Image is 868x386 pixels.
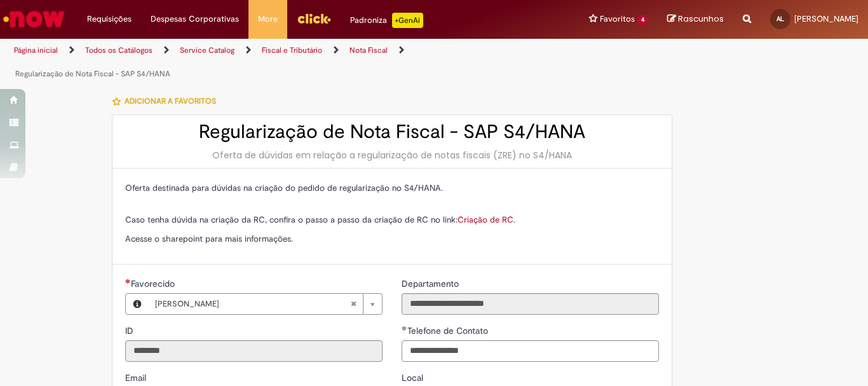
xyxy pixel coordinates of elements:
[131,278,177,289] span: Necessários - Favorecido
[667,13,724,25] a: Rascunhos
[15,69,170,79] a: Regularização de Nota Fiscal - SAP S4/HANA
[125,233,293,244] span: Acesse o sharepoint para mais informações.
[126,294,149,314] button: Favorecido, Visualizar este registro Aguinaldo Dos Santos Lopes
[151,13,239,25] span: Despesas Corporativas
[407,325,491,336] span: Telefone de Contato
[125,340,383,362] input: ID
[402,326,407,331] span: Obrigatório Preenchido
[402,278,461,289] span: Somente leitura - Departamento
[85,45,153,55] a: Todos os Catálogos
[513,214,515,225] span: .
[180,45,234,55] a: Service Catalog
[350,13,423,28] div: Padroniza
[125,183,443,193] span: Oferta destinada para dúvidas na criação do pedido de regularização no S4/HANA.
[125,121,659,142] h2: Regularização de Nota Fiscal - SAP S4/HANA
[600,13,635,25] span: Favoritos
[402,340,659,362] input: Telefone de Contato
[125,149,659,162] div: Oferta de dúvidas em relação a regularização de notas fiscais (ZRE) no S4/HANA
[794,13,858,24] span: [PERSON_NAME]
[402,277,461,290] label: Somente leitura - Departamento
[125,324,136,337] label: Somente leitura - ID
[262,45,322,55] a: Fiscal e Tributário
[344,294,363,314] abbr: Limpar campo Favorecido
[392,13,423,28] p: +GenAi
[112,88,223,114] button: Adicionar a Favoritos
[125,325,136,336] span: Somente leitura - ID
[776,15,784,23] span: AL
[678,13,724,25] span: Rascunhos
[1,6,67,32] img: ServiceNow
[402,293,659,315] input: Departamento
[10,39,569,86] ul: Trilhas de página
[125,279,131,284] span: Obrigatório Preenchido
[125,214,513,225] span: Caso tenha dúvida na criação da RC, confira o passo a passo da criação de RC no link:
[149,294,382,314] a: [PERSON_NAME]Limpar campo Favorecido
[637,15,648,25] span: 4
[258,13,278,25] span: More
[155,294,350,314] span: [PERSON_NAME]
[125,371,149,384] label: Somente leitura - Email
[87,13,132,25] span: Requisições
[458,214,513,225] a: Criação de RC
[125,372,149,383] span: Somente leitura - Email
[125,96,216,106] span: Adicionar a Favoritos
[402,372,426,383] span: Local
[14,45,58,55] a: Página inicial
[297,9,331,28] img: click_logo_yellow_360x200.png
[349,45,388,55] a: Nota Fiscal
